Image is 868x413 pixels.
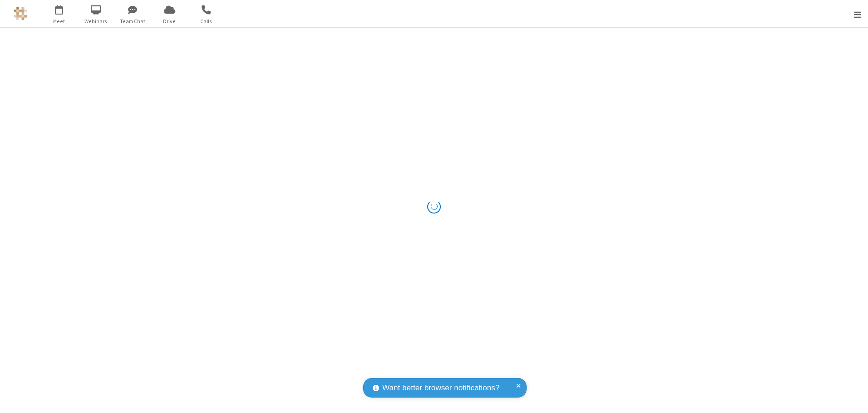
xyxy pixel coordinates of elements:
[79,17,113,25] span: Webinars
[153,17,187,25] span: Drive
[189,17,223,25] span: Calls
[116,17,150,25] span: Team Chat
[14,7,27,20] img: QA Selenium DO NOT DELETE OR CHANGE
[42,17,76,25] span: Meet
[382,382,499,394] span: Want better browser notifications?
